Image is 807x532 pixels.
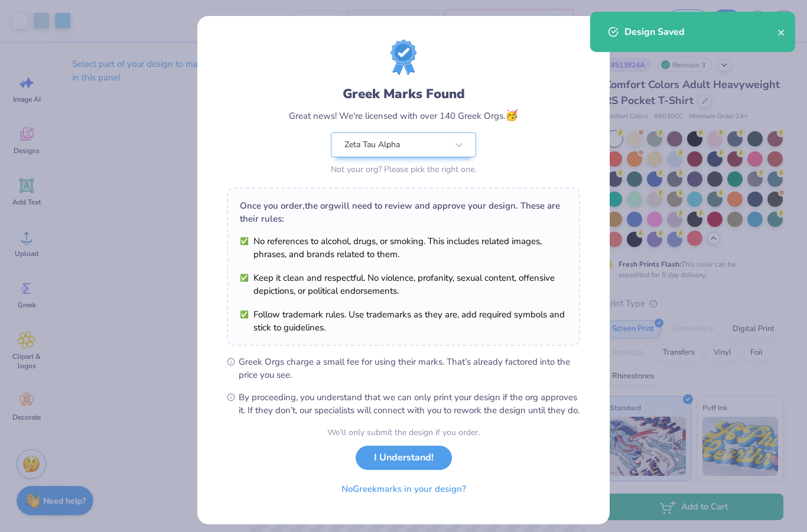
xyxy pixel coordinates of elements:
img: License badge [391,40,416,75]
div: Not your org? Please pick the right one. [331,163,476,176]
div: Once you order, the org will need to review and approve your design. These are their rules: [240,199,567,225]
button: I Understand! [356,446,452,470]
li: No references to alcohol, drugs, or smoking. This includes related images, phrases, and brands re... [240,235,567,261]
div: Design Saved [624,25,777,39]
div: Great news! We're licensed with over 140 Greek Orgs. [289,108,518,124]
div: We’ll only submit the design if you order. [327,426,480,439]
button: close [777,25,786,39]
span: 🥳 [505,108,518,122]
button: NoGreekmarks in your design? [331,477,476,501]
span: Greek Orgs charge a small fee for using their marks. That’s already factored into the price you see. [239,355,580,381]
li: Follow trademark rules. Use trademarks as they are, add required symbols and stick to guidelines. [240,308,567,334]
li: Keep it clean and respectful. No violence, profanity, sexual content, offensive depictions, or po... [240,271,567,297]
div: Greek Marks Found [343,85,465,103]
span: By proceeding, you understand that we can only print your design if the org approves it. If they ... [239,391,580,417]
